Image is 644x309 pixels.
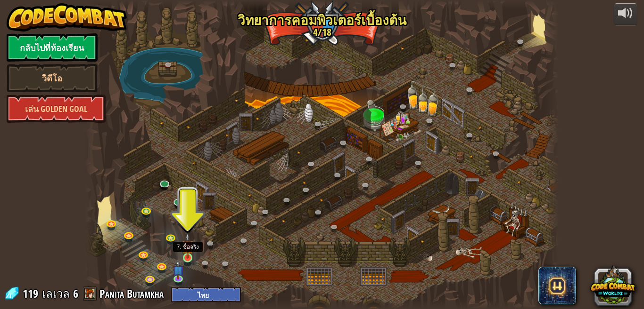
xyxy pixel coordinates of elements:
a: วิดีโอ [7,64,98,92]
span: 6 [73,286,78,301]
img: level-banner-unstarted-subscriber.png [173,260,184,279]
img: CodeCombat - Learn how to code by playing a game [7,3,127,32]
a: เล่น Golden Goal [7,95,106,123]
span: เลเวล [42,286,70,301]
span: 119 [23,286,41,301]
button: ปรับระดับเสียง [614,3,637,25]
a: กลับไปที่ห้องเรียน [7,33,98,62]
img: level-banner-unstarted.png [182,233,193,259]
a: Panita Butamkha [99,286,166,301]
